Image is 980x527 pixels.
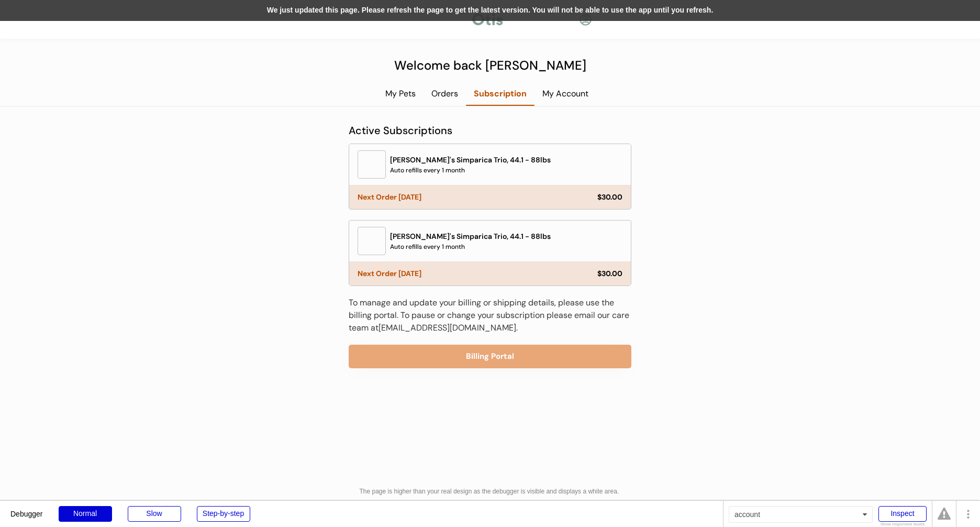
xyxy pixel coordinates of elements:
div: Slow [128,506,181,522]
div: Debugger [10,501,43,518]
div: Next Order [DATE] [358,270,595,277]
div: Auto refills every 1 month [390,242,465,251]
div: My Account [534,88,596,100]
div: To manage and update your billing or shipping details, please use the billing portal. To pause or... [349,297,631,334]
div: $30.00 [597,270,622,277]
div: account [729,506,873,523]
div: Next Order [DATE] [358,193,595,201]
div: $30.00 [597,193,622,201]
div: My Pets [377,88,424,100]
div: Orders [424,88,466,100]
div: [PERSON_NAME]'s Simparica Trio, 44.1 - 88lbs [390,155,551,166]
div: Show responsive boxes [878,522,927,526]
div: Inspect [878,506,927,522]
a: [EMAIL_ADDRESS][DOMAIN_NAME] [378,322,516,333]
div: Auto refills every 1 month [390,166,465,175]
div: Active Subscriptions [349,123,452,138]
button: Billing Portal [349,345,631,368]
div: Normal [59,506,112,522]
div: Step-by-step [197,506,250,522]
div: [PERSON_NAME]'s Simparica Trio, 44.1 - 88lbs [390,231,551,242]
div: Subscription [466,88,534,100]
div: Welcome back [PERSON_NAME] [388,56,592,75]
